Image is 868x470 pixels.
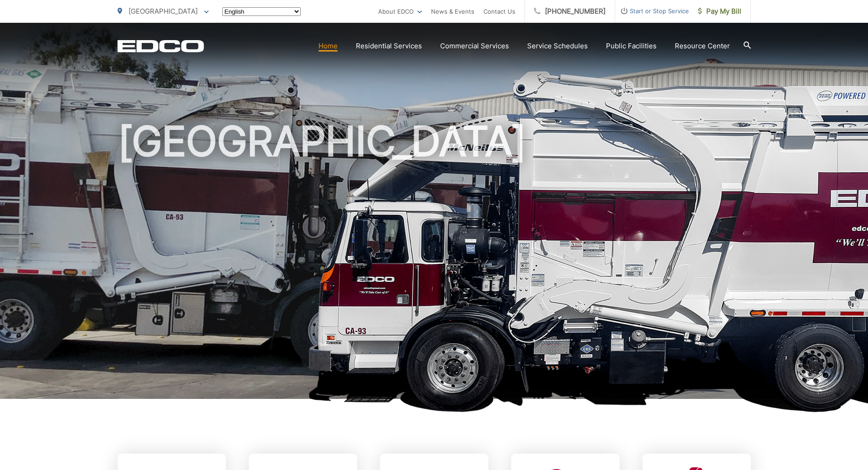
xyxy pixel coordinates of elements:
a: Service Schedules [527,41,588,52]
a: About EDCO [378,6,422,17]
a: EDCD logo. Return to the homepage. [118,40,204,52]
a: News & Events [431,6,474,17]
span: Pay My Bill [698,6,741,17]
span: [GEOGRAPHIC_DATA] [128,7,198,15]
a: Contact Us [483,6,515,17]
a: Residential Services [356,41,422,52]
a: Commercial Services [440,41,509,52]
select: Select a language [222,7,301,16]
a: Home [318,41,338,52]
h1: [GEOGRAPHIC_DATA] [118,119,751,407]
a: Public Facilities [606,41,657,52]
a: Resource Center [675,41,730,52]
